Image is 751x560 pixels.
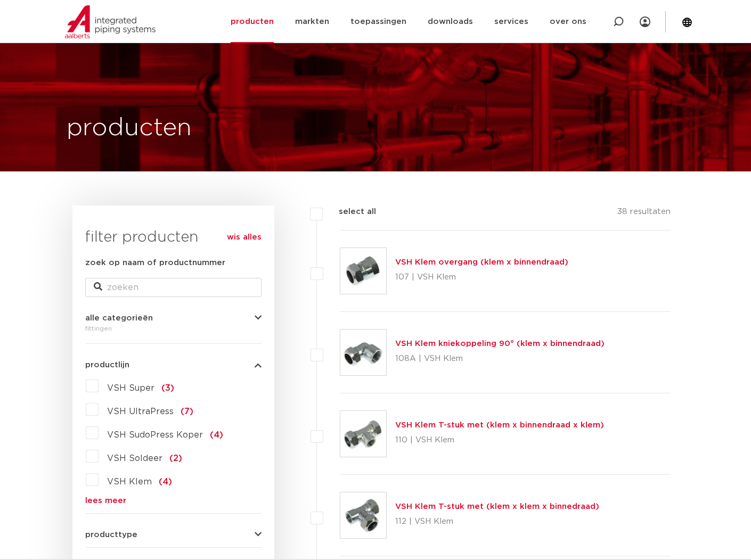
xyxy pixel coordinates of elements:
a: VSH Klem T-stuk met (klem x binnendraad x klem) [395,421,604,429]
span: (4) [159,477,172,486]
span: alle categorieën [85,314,153,322]
span: (3) [161,384,174,392]
label: zoek op naam of productnummer [85,257,225,269]
button: productlijn [85,361,262,369]
p: 108A | VSH Klem [395,350,605,367]
a: wis alles [227,231,262,244]
label: select all [323,205,376,218]
span: VSH UltraPress [107,407,174,416]
img: Thumbnail for VSH Klem kniekoppeling 90° (klem x binnendraad) [340,330,386,375]
span: (2) [169,454,182,463]
span: VSH Klem [107,477,152,486]
a: VSH Klem overgang (klem x binnendraad) [395,258,568,266]
img: Thumbnail for VSH Klem T-stuk met (klem x binnendraad x klem) [340,411,386,457]
span: VSH Soldeer [107,454,162,463]
p: 112 | VSH Klem [395,513,599,530]
p: 38 resultaten [617,205,671,222]
h1: producten [67,111,192,145]
a: VSH Klem T-stuk met (klem x klem x binnedraad) [395,503,599,510]
button: producttype [85,531,262,539]
div: fittingen [85,322,262,335]
p: 110 | VSH Klem [395,432,604,449]
h3: filter producten [85,227,262,248]
span: (4) [210,431,223,439]
img: Thumbnail for VSH Klem T-stuk met (klem x klem x binnedraad) [340,492,386,538]
span: VSH SudoPress Koper [107,431,203,439]
input: zoeken [85,278,262,297]
span: (7) [181,407,193,416]
a: lees meer [85,497,262,505]
button: alle categorieën [85,314,262,322]
img: Thumbnail for VSH Klem overgang (klem x binnendraad) [340,248,386,294]
span: producttype [85,531,137,539]
span: VSH Super [107,384,154,392]
a: VSH Klem kniekoppeling 90° (klem x binnendraad) [395,340,605,348]
span: productlijn [85,361,129,369]
p: 107 | VSH Klem [395,269,568,286]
